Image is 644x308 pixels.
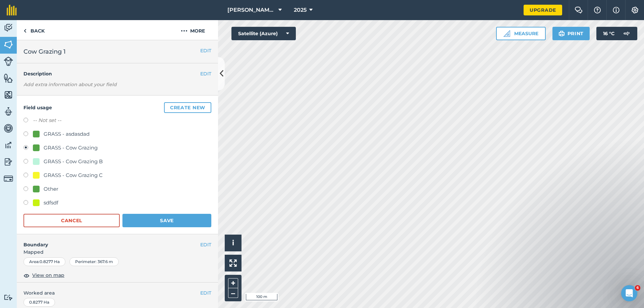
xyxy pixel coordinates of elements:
[4,123,13,133] img: svg+xml;base64,PD94bWwgdmVyc2lvbj0iMS4wIiBlbmNvZGluZz0idXRmLTgiPz4KPCEtLSBHZW5lcmF0b3I6IEFkb2JlIE...
[23,271,30,280] img: svg+xml;base64,PHN2ZyB4bWxucz0iaHR0cDovL3d3dy53My5vcmcvMjAwMC9zdmciIHdpZHRoPSIxOCIgaGVpZ2h0PSIyNC...
[69,257,119,266] div: Perimeter : 367.6 m
[228,278,238,288] button: +
[168,20,218,40] button: More
[23,102,211,113] h4: Field usage
[32,271,64,279] span: View on map
[613,6,620,14] img: svg+xml;base64,PHN2ZyB4bWxucz0iaHR0cDovL3d3dy53My5vcmcvMjAwMC9zdmciIHdpZHRoPSIxNyIgaGVpZ2h0PSIxNy...
[603,27,614,40] span: 16 ° C
[23,289,211,297] span: Worked area
[17,248,218,256] span: Mapped
[503,30,510,37] img: Ruler icon
[496,27,546,40] button: Measure
[44,171,103,179] div: GRASS - Cow Grazing C
[552,27,590,40] button: Print
[200,47,211,54] button: EDIT
[4,174,13,183] img: svg+xml;base64,PD94bWwgdmVyc2lvbj0iMS4wIiBlbmNvZGluZz0idXRmLTgiPz4KPCEtLSBHZW5lcmF0b3I6IEFkb2JlIE...
[7,5,17,15] img: fieldmargin Logo
[4,157,13,167] img: svg+xml;base64,PD94bWwgdmVyc2lvbj0iMS4wIiBlbmNvZGluZz0idXRmLTgiPz4KPCEtLSBHZW5lcmF0b3I6IEFkb2JlIE...
[44,130,90,138] div: GRASS - asdasdad
[17,20,51,40] a: Back
[200,70,211,77] button: EDIT
[294,6,307,14] span: 2025
[44,158,103,166] div: GRASS - Cow Grazing B
[200,241,211,248] button: EDIT
[4,23,13,33] img: svg+xml;base64,PD94bWwgdmVyc2lvbj0iMS4wIiBlbmNvZGluZz0idXRmLTgiPz4KPCEtLSBHZW5lcmF0b3I6IEFkb2JlIE...
[227,6,276,14] span: [PERSON_NAME]'s farm
[4,294,13,301] img: svg+xml;base64,PD94bWwgdmVyc2lvbj0iMS4wIiBlbmNvZGluZz0idXRmLTgiPz4KPCEtLSBHZW5lcmF0b3I6IEFkb2JlIE...
[23,257,65,266] div: Area : 0.8277 Ha
[631,7,639,13] img: A cog icon
[44,185,58,193] div: Other
[164,102,211,113] button: Create new
[232,239,234,247] span: i
[575,7,583,13] img: Two speech bubbles overlapping with the left bubble in the forefront
[558,29,565,38] img: svg+xml;base64,PHN2ZyB4bWxucz0iaHR0cDovL3d3dy53My5vcmcvMjAwMC9zdmciIHdpZHRoPSIxOSIgaGVpZ2h0PSIyNC...
[23,298,55,307] div: 0.8277 Ha
[4,73,13,83] img: svg+xml;base64,PHN2ZyB4bWxucz0iaHR0cDovL3d3dy53My5vcmcvMjAwMC9zdmciIHdpZHRoPSI1NiIgaGVpZ2h0PSI2MC...
[228,288,238,298] button: –
[524,5,562,15] a: Upgrade
[44,199,58,207] div: sdfsdf
[4,90,13,100] img: svg+xml;base64,PHN2ZyB4bWxucz0iaHR0cDovL3d3dy53My5vcmcvMjAwMC9zdmciIHdpZHRoPSI1NiIgaGVpZ2h0PSI2MC...
[621,285,637,301] iframe: Intercom live chat
[635,285,640,291] span: 6
[23,27,26,35] img: svg+xml;base64,PHN2ZyB4bWxucz0iaHR0cDovL3d3dy53My5vcmcvMjAwMC9zdmciIHdpZHRoPSI5IiBoZWlnaHQ9IjI0Ii...
[33,116,61,124] label: -- Not set --
[225,235,241,251] button: i
[122,214,211,227] button: Save
[44,144,98,152] div: GRASS - Cow Grazing
[4,40,13,50] img: svg+xml;base64,PHN2ZyB4bWxucz0iaHR0cDovL3d3dy53My5vcmcvMjAwMC9zdmciIHdpZHRoPSI1NiIgaGVpZ2h0PSI2MC...
[231,27,296,40] button: Satellite (Azure)
[200,289,211,297] button: EDIT
[596,27,637,40] button: 16 °C
[620,27,633,40] img: svg+xml;base64,PD94bWwgdmVyc2lvbj0iMS4wIiBlbmNvZGluZz0idXRmLTgiPz4KPCEtLSBHZW5lcmF0b3I6IEFkb2JlIE...
[4,57,13,66] img: svg+xml;base64,PD94bWwgdmVyc2lvbj0iMS4wIiBlbmNvZGluZz0idXRmLTgiPz4KPCEtLSBHZW5lcmF0b3I6IEFkb2JlIE...
[181,27,187,35] img: svg+xml;base64,PHN2ZyB4bWxucz0iaHR0cDovL3d3dy53My5vcmcvMjAwMC9zdmciIHdpZHRoPSIyMCIgaGVpZ2h0PSIyNC...
[17,234,200,248] h4: Boundary
[23,47,66,56] span: Cow Grazing 1
[593,7,601,13] img: A question mark icon
[23,81,117,87] em: Add extra information about your field
[23,271,64,280] button: View on map
[23,70,211,77] h4: Description
[4,140,13,150] img: svg+xml;base64,PD94bWwgdmVyc2lvbj0iMS4wIiBlbmNvZGluZz0idXRmLTgiPz4KPCEtLSBHZW5lcmF0b3I6IEFkb2JlIE...
[229,259,237,267] img: Four arrows, one pointing top left, one top right, one bottom right and the last bottom left
[4,107,13,117] img: svg+xml;base64,PD94bWwgdmVyc2lvbj0iMS4wIiBlbmNvZGluZz0idXRmLTgiPz4KPCEtLSBHZW5lcmF0b3I6IEFkb2JlIE...
[23,214,120,227] button: Cancel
